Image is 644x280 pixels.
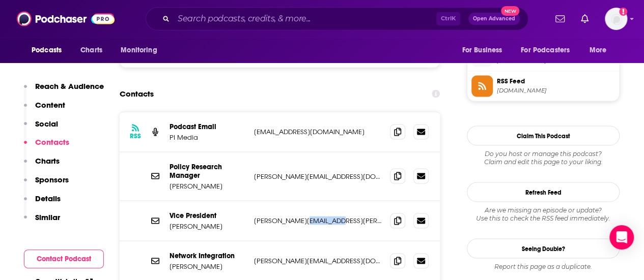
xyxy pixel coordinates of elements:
span: RSS Feed [497,76,615,85]
img: User Profile [605,8,627,30]
p: Similar [35,212,60,222]
button: open menu [514,41,584,60]
span: Logged in as tyllerbarner [605,8,627,30]
p: [PERSON_NAME][EMAIL_ADDRESS][DOMAIN_NAME] [254,172,382,180]
img: Podchaser - Follow, Share and Rate Podcasts [17,9,115,28]
p: Podcast Email [170,122,246,131]
p: Network Integration [170,251,246,260]
span: For Business [462,43,502,57]
span: Charts [80,43,102,57]
button: open menu [24,41,75,60]
h3: RSS [130,132,141,140]
button: Contacts [24,137,69,156]
button: Reach & Audience [24,81,104,100]
button: Open AdvancedNew [468,13,520,25]
button: Social [24,119,58,138]
button: open menu [114,41,170,60]
span: Do you host or manage this podcast? [467,149,620,158]
input: Search podcasts, credits, & more... [174,11,436,27]
p: [PERSON_NAME][EMAIL_ADDRESS][PERSON_NAME][DOMAIN_NAME] [254,216,382,225]
button: open menu [582,41,620,60]
span: Monitoring [121,43,157,57]
a: Charts [74,41,108,60]
span: Open Advanced [473,16,515,21]
span: New [501,6,519,16]
p: Policy Research Manager [170,162,246,179]
div: Claim and edit this page to your liking. [467,149,620,166]
p: Sponsors [35,175,69,184]
button: Details [24,194,61,212]
p: [PERSON_NAME] [170,181,246,190]
button: Charts [24,156,60,175]
div: Open Intercom Messenger [609,225,634,250]
span: spreaker.com [497,86,615,94]
button: Show profile menu [605,8,627,30]
h2: Contacts [120,84,154,103]
p: Contacts [35,137,69,147]
p: Content [35,100,65,110]
p: Details [35,194,61,203]
div: Report this page as a duplicate. [467,262,620,270]
a: Show notifications dropdown [551,10,569,27]
span: For Podcasters [521,43,570,57]
p: Social [35,119,58,129]
p: [EMAIL_ADDRESS][DOMAIN_NAME] [254,127,382,136]
button: Refresh Feed [467,182,620,202]
p: Charts [35,156,60,166]
a: RSS Feed[DOMAIN_NAME] [471,75,615,97]
a: Seeing Double? [467,238,620,258]
button: Claim This Podcast [467,126,620,145]
p: [PERSON_NAME][EMAIL_ADDRESS][DOMAIN_NAME] [254,256,382,265]
button: Content [24,100,65,119]
p: Reach & Audience [35,81,104,91]
a: Show notifications dropdown [577,10,593,27]
div: Are we missing an episode or update? Use this to check the RSS feed immediately. [467,206,620,222]
p: Vice President [170,211,246,220]
p: [PERSON_NAME] [170,262,246,270]
span: Ctrl K [436,12,460,25]
p: [PERSON_NAME] [170,222,246,230]
span: More [590,43,607,57]
svg: Add a profile image [619,8,627,16]
span: Podcasts [32,43,62,57]
button: Similar [24,212,60,231]
button: Sponsors [24,175,69,194]
button: open menu [455,41,515,60]
button: Contact Podcast [24,250,104,268]
div: Search podcasts, credits, & more... [146,7,528,30]
p: PI Media [170,133,246,141]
